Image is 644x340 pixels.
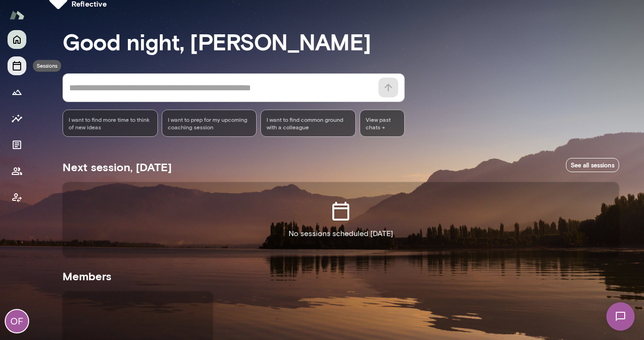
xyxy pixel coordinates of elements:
[566,158,619,173] a: See all sessions
[260,110,356,137] div: I want to find common ground with a colleague
[63,110,158,137] div: I want to find more time to think of new ideas
[8,109,26,128] button: Insights
[63,28,619,55] h3: Good night, [PERSON_NAME]
[8,30,26,49] button: Home
[162,110,257,137] div: I want to prep for my upcoming coaching session
[267,116,350,131] span: I want to find common ground with a colleague
[63,159,172,174] h5: Next session, [DATE]
[63,269,619,284] h5: Members
[168,116,251,131] span: I want to prep for my upcoming coaching session
[360,110,405,137] span: View past chats ->
[8,188,26,207] button: Client app
[69,116,152,131] span: I want to find more time to think of new ideas
[8,135,26,154] button: Documents
[9,6,24,24] img: Mento
[289,228,393,239] p: No sessions scheduled [DATE]
[8,83,26,102] button: Growth Plan
[6,310,28,332] div: OF
[8,162,26,181] button: Members
[8,56,26,75] button: Sessions
[33,60,61,72] div: Sessions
